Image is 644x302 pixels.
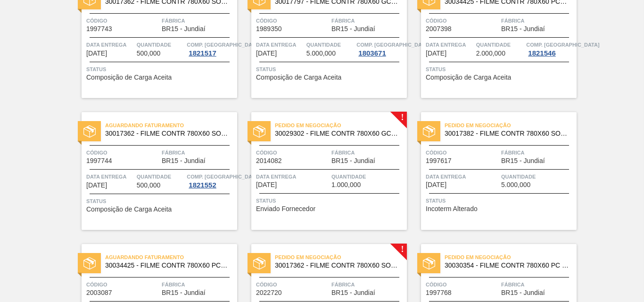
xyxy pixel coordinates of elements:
[105,121,237,130] span: Aguardando Faturamento
[137,50,161,57] span: 500,000
[256,65,405,74] span: Status
[256,148,329,157] span: Código
[426,148,499,157] span: Código
[501,157,545,164] span: BR15 - Jundiaí
[426,196,574,205] span: Status
[407,112,577,230] a: statusPedido em Negociação30017382 - FILME CONTR 780X60 SODA LT350 429Código1997617FábricaBR15 - ...
[426,289,452,296] span: 1997768
[86,25,112,33] span: 1997743
[105,253,237,262] span: Aguardando Faturamento
[423,257,435,269] img: status
[426,157,452,164] span: 1997617
[445,130,569,137] span: 30017382 - FILME CONTR 780X60 SODA LT350 429
[526,49,557,57] div: 1821546
[86,196,235,206] span: Status
[275,130,399,137] span: 30029302 - FILME CONTR 780X60 GCA Z EXP ESP NIV23
[187,49,218,57] div: 1821517
[426,50,446,57] span: 15/09/2025
[137,40,185,49] span: Quantidade
[162,289,206,296] span: BR15 - Jundiaí
[187,172,260,181] span: Comp. Carga
[83,125,96,138] img: status
[187,40,260,49] span: Comp. Carga
[86,65,235,74] span: Status
[137,182,161,189] span: 500,000
[86,74,172,81] span: Composição de Carga Aceita
[256,280,329,289] span: Código
[331,172,405,181] span: Quantidade
[86,40,134,49] span: Data entrega
[256,40,304,49] span: Data entrega
[162,157,206,164] span: BR15 - Jundiaí
[356,49,388,57] div: 1803671
[331,25,375,33] span: BR15 - Jundiaí
[256,157,282,164] span: 2014082
[253,257,265,269] img: status
[526,40,574,57] a: Comp. [GEOGRAPHIC_DATA]1821546
[162,148,235,157] span: Fábrica
[331,148,405,157] span: Fábrica
[426,65,574,74] span: Status
[476,50,505,57] span: 2.000,000
[86,280,159,289] span: Código
[162,280,235,289] span: Fábrica
[256,50,277,57] span: 15/09/2025
[426,25,452,33] span: 2007398
[526,40,599,49] span: Comp. Carga
[253,125,265,138] img: status
[187,40,235,57] a: Comp. [GEOGRAPHIC_DATA]1821517
[445,121,577,130] span: Pedido em Negociação
[256,25,282,33] span: 1989350
[306,50,336,57] span: 5.000,000
[256,16,329,25] span: Código
[501,289,545,296] span: BR15 - Jundiaí
[426,74,511,81] span: Composição de Carga Aceita
[423,125,435,138] img: status
[501,181,530,188] span: 5.000,000
[67,112,237,230] a: statusAguardando Faturamento30017362 - FILME CONTR 780X60 SODA ZERO LT350 429Código1997744Fábrica...
[501,148,574,157] span: Fábrica
[331,181,361,188] span: 1.000,000
[426,205,478,212] span: Incoterm Alterado
[86,16,159,25] span: Código
[86,157,112,164] span: 1997744
[256,74,341,81] span: Composição de Carga Aceita
[476,40,524,49] span: Quantidade
[256,181,277,188] span: 23/09/2025
[331,157,375,164] span: BR15 - Jundiaí
[356,40,405,57] a: Comp. [GEOGRAPHIC_DATA]1803671
[256,196,405,205] span: Status
[331,280,405,289] span: Fábrica
[426,16,499,25] span: Código
[256,289,282,296] span: 2022720
[275,262,399,269] span: 30017362 - FILME CONTR 780X60 SODA ZERO LT350 429
[83,257,96,269] img: status
[275,121,407,130] span: Pedido em Negociação
[162,16,235,25] span: Fábrica
[105,130,230,137] span: 30017362 - FILME CONTR 780X60 SODA ZERO LT350 429
[137,172,185,181] span: Quantidade
[426,172,499,181] span: Data entrega
[256,205,315,212] span: Enviado Fornecedor
[426,280,499,289] span: Código
[187,172,235,189] a: Comp. [GEOGRAPHIC_DATA]1821552
[501,280,574,289] span: Fábrica
[331,289,375,296] span: BR15 - Jundiaí
[86,148,159,157] span: Código
[237,112,407,230] a: !statusPedido em Negociação30029302 - FILME CONTR 780X60 GCA Z EXP ESP NIV23Código2014082FábricaB...
[426,40,474,49] span: Data entrega
[105,262,230,269] span: 30034425 - FILME CONTR 780X60 PCTW LT350 NIV25
[86,50,107,57] span: 10/09/2025
[445,262,569,269] span: 30030354 - FILME CONTR 780X60 PC LT350 NIV24
[187,181,218,189] div: 1821552
[501,16,574,25] span: Fábrica
[356,40,429,49] span: Comp. Carga
[86,182,107,189] span: 20/09/2025
[501,172,574,181] span: Quantidade
[86,172,134,181] span: Data entrega
[331,16,405,25] span: Fábrica
[162,25,206,33] span: BR15 - Jundiaí
[501,25,545,33] span: BR15 - Jundiaí
[256,172,329,181] span: Data entrega
[426,181,446,188] span: 01/10/2025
